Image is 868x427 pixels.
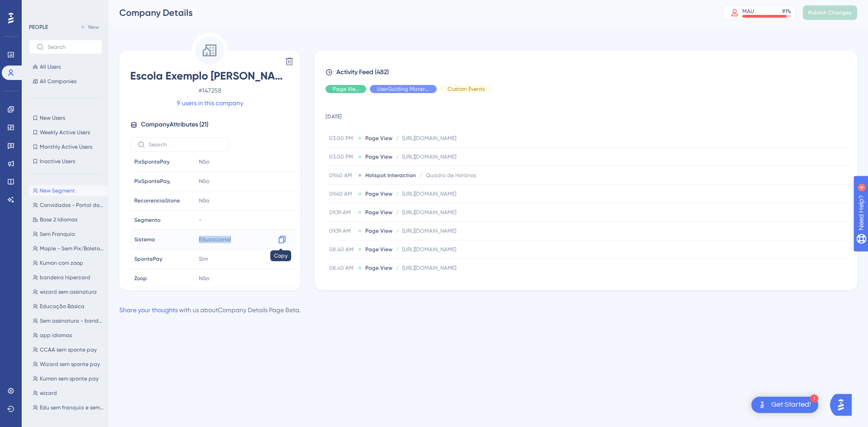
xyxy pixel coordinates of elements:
[29,301,108,312] button: Educação Básica
[40,332,72,339] span: app idiomas
[830,391,857,418] iframe: UserGuiding AI Assistant Launcher
[29,344,108,355] button: CCAA sem sponte pay
[329,172,354,179] span: 09.40 AM
[40,63,61,70] span: All Users
[40,274,90,281] span: bandeira hipercard
[40,346,97,353] span: CCAA sem sponte pay
[29,373,108,384] button: Kumon sem sponte pay
[40,375,99,382] span: Kumon sem sponte pay
[134,158,170,165] span: PixSpontePay
[365,153,392,160] span: Page View
[134,178,170,185] span: PixSpontePay,
[199,158,209,165] span: Não
[199,197,209,204] span: Não
[29,141,102,152] button: Monthly Active Users
[199,255,208,263] span: Sim
[333,85,359,93] span: Page View
[134,216,160,224] span: Segmento
[47,44,94,50] input: Search
[199,178,209,185] span: Não
[29,272,108,283] button: bandeira hipercard
[365,227,392,235] span: Page View
[119,305,301,315] div: with us about Company Details Page Beta .
[329,264,354,272] span: 08.40 AM
[402,153,456,160] span: [URL][DOMAIN_NAME]
[40,129,90,136] span: Weekly Active Users
[40,288,97,296] span: wizard sem assinatura
[742,8,754,15] div: MAU
[134,236,155,243] span: Sistema
[134,197,180,204] span: RecorrenciaStone
[396,209,399,216] span: /
[40,143,92,150] span: Monthly Active Users
[29,243,108,254] button: Maple - Sem Pix/Boleto/Recorrência/Assinatura
[40,245,104,252] span: Maple - Sem Pix/Boleto/Recorrência/Assinatura
[40,404,104,411] span: Edu sem franquia e sem app
[119,6,701,19] div: Company Details
[29,23,48,31] div: PEOPLE
[771,400,811,410] div: Get Started!
[402,264,456,272] span: [URL][DOMAIN_NAME]
[29,113,102,123] button: New Users
[40,216,77,223] span: Base 2 Idiomas
[40,389,57,397] span: wizard
[365,209,392,216] span: Page View
[29,402,108,413] button: Edu sem franquia e sem app
[130,69,289,83] span: Escola Exemplo [PERSON_NAME]
[29,127,102,138] button: Weekly Active Users
[29,185,108,196] button: New Segment
[751,397,818,413] div: Open Get Started! checklist, remaining modules: 1
[396,153,399,160] span: /
[329,246,354,253] span: 08.40 AM
[134,255,162,263] span: SpontePay
[365,172,416,179] span: Hotspot Interaction
[402,190,456,197] span: [URL][DOMAIN_NAME]
[365,190,392,197] span: Page View
[40,114,65,122] span: New Users
[29,315,108,326] button: Sem assinatura - bandeira branca com kumon
[29,76,102,87] button: All Companies
[396,190,399,197] span: /
[420,172,422,179] span: /
[21,2,57,13] span: Need Help?
[40,361,100,368] span: Wizard sem sponte pay
[29,156,102,167] button: Inactive Users
[40,158,75,165] span: Inactive Users
[29,359,108,370] button: Wizard sem sponte pay
[63,5,66,12] div: 4
[329,153,354,160] span: 03.00 PM
[29,258,108,268] button: Kumon com zoop
[40,230,75,238] span: Sem Franquia
[402,209,456,216] span: [URL][DOMAIN_NAME]
[88,23,99,31] span: New
[782,8,791,15] div: 91 %
[402,246,456,253] span: [URL][DOMAIN_NAME]
[396,135,399,142] span: /
[329,190,354,197] span: 09.40 AM
[808,9,852,16] span: Publish Changes
[365,135,392,142] span: Page View
[119,306,178,314] a: Share your thoughts
[365,246,392,253] span: Page View
[40,202,104,209] span: Convidados - Portal do Professor
[149,141,222,148] input: Search
[199,216,202,224] span: -
[130,85,289,96] span: # 147258
[40,317,104,324] span: Sem assinatura - bandeira branca com kumon
[29,330,108,341] button: app idiomas
[199,275,209,282] span: Não
[40,303,85,310] span: Educação Básica
[396,246,399,253] span: /
[396,264,399,272] span: /
[77,22,102,33] button: New
[329,209,354,216] span: 09.39 AM
[325,100,849,129] td: [DATE]
[40,78,76,85] span: All Companies
[177,98,243,108] a: 9 users in this company
[803,5,857,20] button: Publish Changes
[329,227,354,235] span: 09.39 AM
[29,200,108,211] button: Convidados - Portal do Professor
[402,135,456,142] span: [URL][DOMAIN_NAME]
[365,264,392,272] span: Page View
